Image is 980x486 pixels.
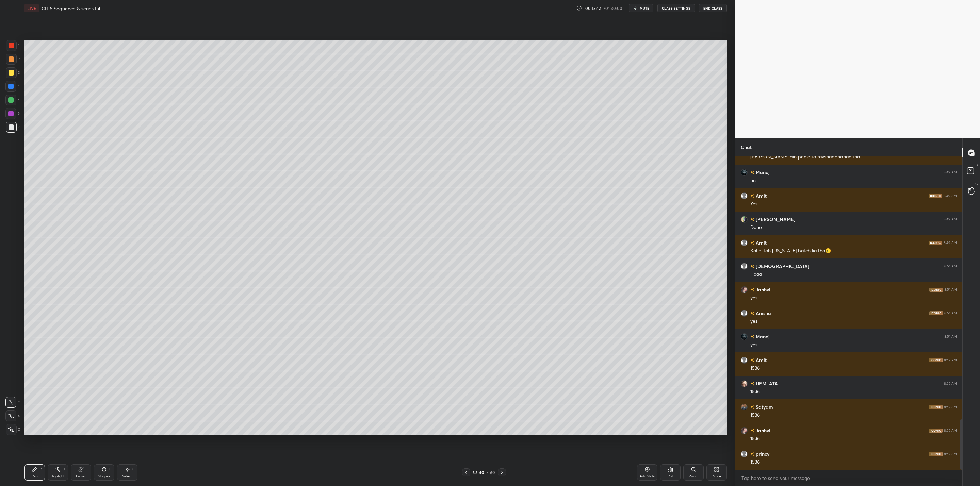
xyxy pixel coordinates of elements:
div: 1536 [750,365,957,372]
img: no-rating-badge.077c3623.svg [750,194,754,198]
div: Eraser [76,475,86,478]
div: 1536 [750,459,957,466]
img: no-rating-badge.077c3623.svg [750,405,754,409]
div: 8:52 AM [944,405,957,409]
div: 8:51 AM [944,311,957,315]
img: no-rating-badge.077c3623.svg [750,312,754,315]
div: Kal hi toh [US_STATE] batch lia tha🥲 [750,248,957,254]
div: More [713,475,721,478]
div: 2 [6,54,20,65]
div: 1536 [750,388,957,395]
img: 3cff8d2ea62844fe93e184319b5c960a.jpg [741,216,748,223]
div: Poll [668,475,673,478]
img: no-rating-badge.077c3623.svg [750,241,754,245]
div: 60 [490,469,495,475]
button: CLASS SETTINGS [657,4,695,12]
div: H [63,467,65,471]
div: Yes [750,201,957,207]
img: iconic-dark.1390631f.png [929,194,942,198]
div: 7 [6,122,20,133]
div: L [109,467,111,471]
div: 8:51 AM [944,288,957,292]
button: mute [629,4,653,12]
div: Select [122,475,132,478]
img: no-rating-badge.077c3623.svg [750,429,754,433]
h6: Satyam [754,403,773,410]
img: default.png [741,239,748,246]
h6: [DEMOGRAPHIC_DATA] [754,263,810,270]
h6: Manoj [754,169,769,176]
div: 8:49 AM [944,194,957,198]
div: Add Slide [640,475,655,478]
h6: Janhvi [754,427,770,434]
div: / [487,470,489,474]
p: D [976,162,978,167]
img: no-rating-badge.077c3623.svg [750,218,754,221]
img: 2b66c2acb53943a095606e681ef2fbd0.jpg [741,333,748,340]
div: yes [750,295,957,301]
div: 3 [6,67,20,78]
h6: Amit [754,192,767,199]
div: 8:49 AM [944,217,957,221]
img: no-rating-badge.077c3623.svg [750,452,754,456]
img: no-rating-badge.077c3623.svg [750,358,754,362]
div: P [40,467,42,471]
p: T [976,143,978,148]
img: default.png [741,192,748,199]
div: 1536 [750,412,957,419]
div: 8:51 AM [944,335,957,339]
button: End Class [699,4,727,12]
img: iconic-dark.1390631f.png [929,452,943,456]
div: hn [750,177,957,184]
h6: princy [754,450,769,457]
div: 1 [6,40,19,51]
div: Z [6,424,20,435]
div: X [5,410,20,421]
div: 8:52 AM [944,382,957,386]
h6: [PERSON_NAME] [754,216,796,223]
img: bd29ef8e1f814d9490f17bc70d2319d3.jpg [741,286,748,293]
div: Zoom [689,475,698,478]
div: C [5,397,20,408]
h6: Manoj [754,333,769,340]
img: 9faa1e27cf42406a9e887d084d690bdd.jpg [741,380,748,387]
img: iconic-dark.1390631f.png [929,241,942,245]
div: Done [750,224,957,231]
div: 8:49 AM [944,241,957,245]
img: no-rating-badge.077c3623.svg [750,171,754,174]
div: 8:52 AM [944,429,957,433]
div: Haaa [750,271,957,278]
div: 8:52 AM [944,358,957,362]
p: Chat [735,138,757,156]
img: default.png [741,263,748,270]
div: 8:49 AM [944,170,957,174]
h4: CH 6 Sequence & series L4 [42,5,100,12]
img: default.png [741,451,748,457]
h6: Janhvi [754,286,770,293]
div: LIVE [24,4,39,12]
div: 5 [5,95,20,105]
img: no-rating-badge.077c3623.svg [750,265,754,268]
div: Pen [32,475,38,478]
div: yes [750,341,957,348]
div: 8:52 AM [944,452,957,456]
img: default.png [741,357,748,364]
div: 40 [478,470,485,474]
div: 8:51 AM [944,264,957,268]
img: iconic-dark.1390631f.png [929,405,943,409]
img: iconic-dark.1390631f.png [929,358,943,362]
div: S [132,467,134,471]
div: grid [735,156,962,470]
p: G [975,181,978,186]
img: iconic-dark.1390631f.png [929,429,943,433]
img: no-rating-badge.077c3623.svg [750,288,754,292]
img: 2b66c2acb53943a095606e681ef2fbd0.jpg [741,169,748,176]
img: no-rating-badge.077c3623.svg [750,382,754,386]
h6: Anisha [754,309,771,317]
span: mute [640,6,649,11]
h6: Amit [754,356,767,364]
div: 6 [5,108,20,119]
img: bd29ef8e1f814d9490f17bc70d2319d3.jpg [741,427,748,434]
img: iconic-dark.1390631f.png [929,288,943,292]
h6: HEMLATA [754,380,778,387]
